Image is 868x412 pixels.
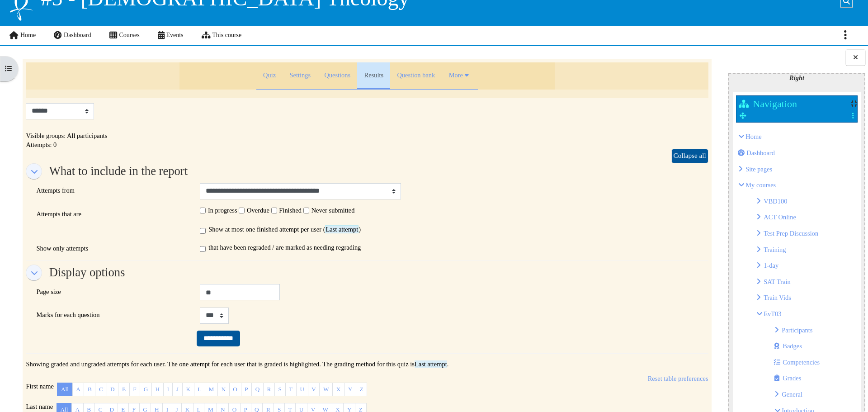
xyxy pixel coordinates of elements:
[745,166,772,173] span: Knowsys Educational Services LLC
[783,342,802,350] span: Badges
[36,310,99,320] label: Marks for each question
[36,287,61,297] label: Page size
[774,343,782,349] i: Badges
[151,383,164,396] a: H
[671,149,708,163] a: Collapse all
[739,98,797,109] h2: Navigation
[764,310,781,317] a: EvT03
[129,383,141,396] a: F
[263,383,275,396] a: R
[26,132,107,140] div: Visible groups: All participants
[764,262,778,269] a: 1-day
[783,359,820,366] span: Competencies
[756,211,855,223] li: ACT Online
[756,291,855,304] li: Train Vids
[844,29,847,40] i: Actions menu
[274,383,286,396] a: S
[774,388,855,401] li: General
[764,230,818,237] a: Test Prep Discussion
[782,327,812,334] a: Participants
[205,383,218,396] a: M
[107,383,119,396] a: D
[193,26,251,45] a: This course
[356,383,367,396] a: Z
[738,163,855,175] li: Knowsys Educational Services LLC
[217,383,230,396] a: N
[648,375,708,382] a: Reset table preferences
[835,26,856,45] a: Actions menu
[774,340,855,352] li: BadgesBadges
[774,372,855,384] li: Grades
[745,133,761,140] a: Home
[36,245,88,252] label: Show only attempts
[317,62,357,90] a: Questions
[782,391,802,398] a: General
[756,275,855,288] li: SAT Train
[774,324,855,336] li: Participants
[200,207,237,214] label: In progress
[212,32,241,38] span: This course
[737,149,775,156] a: Dashboard
[271,207,302,214] label: Finished
[149,26,193,45] a: Events
[332,383,344,396] a: X
[72,383,85,396] a: A
[745,181,776,189] a: My courses
[241,383,252,396] a: P
[296,383,308,396] a: U
[140,383,152,396] a: G
[849,113,857,119] i: Actions menu
[851,100,857,107] div: Show / hide the block
[256,62,283,90] a: Quiz
[166,32,183,38] span: Events
[357,62,390,90] a: Results
[774,356,855,369] li: Competencies
[26,141,708,149] div: Attempts: 0
[849,112,857,120] a: Actions menu
[774,359,820,366] a: Competencies
[756,259,855,272] li: 1-day
[319,383,333,396] a: W
[764,213,796,221] a: ACT Online
[774,374,801,382] a: Grades
[674,151,706,161] span: Collapse all
[36,209,81,219] p: Attempts that are
[100,26,149,45] a: Courses
[95,383,107,396] a: C
[208,226,361,233] label: Show at most one finished attempt per user ( )
[325,225,359,233] span: Last attempt
[308,383,320,396] a: V
[64,32,91,38] span: Dashboard
[251,383,264,396] a: Q
[239,207,269,214] label: Overdue
[36,186,75,196] label: Attempts from
[746,149,775,156] span: Dashboard
[756,227,855,240] li: Test Prep Discussion
[344,383,356,396] a: Y
[239,208,245,213] input: Overdue
[390,62,442,90] a: Question bank
[756,195,855,208] li: VBD100
[764,246,786,253] a: Training
[20,32,36,38] span: Home
[271,208,277,213] input: Finished
[200,208,206,213] input: In progress
[119,32,139,38] span: Courses
[118,383,129,396] a: E
[84,383,95,396] a: B
[756,243,855,256] li: Training
[783,374,801,382] span: Grades
[229,383,241,396] a: O
[57,383,72,396] a: All
[283,62,317,90] a: Settings
[442,62,478,90] a: More
[194,383,205,396] a: L
[163,383,173,396] a: I
[764,278,791,285] a: SAT Train
[172,383,182,396] a: J
[415,360,447,368] span: Last attempt
[26,383,53,403] span: First name
[285,383,297,396] a: T
[739,112,750,119] span: Move Navigation block
[182,383,194,396] a: K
